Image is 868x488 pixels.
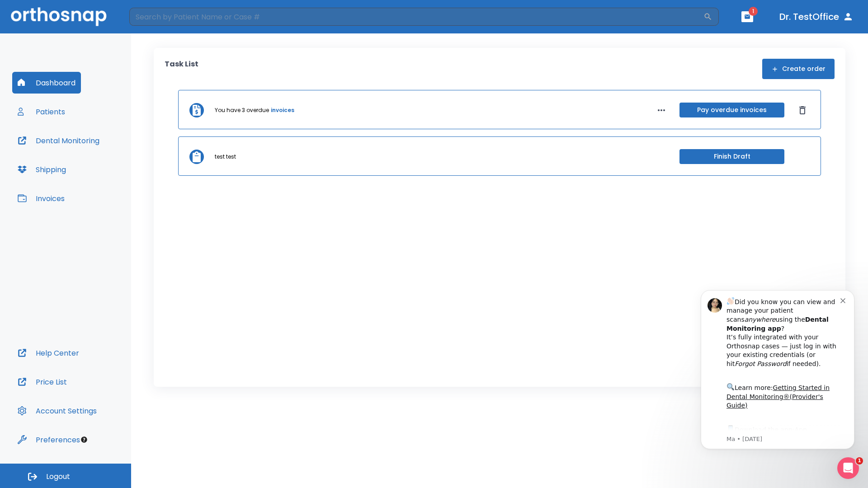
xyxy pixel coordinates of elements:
[271,106,294,114] a: invoices
[687,277,868,464] iframe: Intercom notifications message
[12,159,71,180] button: Shipping
[795,103,810,117] button: Dismiss
[215,106,269,114] p: You have 3 overdue
[12,342,85,364] button: Help Center
[39,159,153,167] p: Message from Ma, sent 2w ago
[776,9,857,25] button: Dr. TestOffice
[46,472,70,482] span: Logout
[11,7,107,26] img: Orthosnap
[215,153,236,161] p: test test
[12,188,70,209] button: Invoices
[39,147,153,193] div: Download the app: | ​ Let us know if you need help getting started!
[12,130,105,151] button: Dental Monitoring
[129,8,703,26] input: Search by Patient Name or Case #
[153,19,160,27] button: Dismiss notification
[856,457,863,465] span: 1
[679,149,784,164] button: Finish Draft
[679,103,784,117] button: Pay overdue invoices
[165,59,198,79] p: Task List
[749,7,758,16] span: 1
[12,400,102,422] button: Account Settings
[12,72,81,94] button: Dashboard
[12,429,85,450] button: Preferences
[39,150,120,166] a: App Store
[762,59,835,79] button: Create order
[837,457,859,479] iframe: Intercom live chat
[12,101,71,122] button: Patients
[80,436,88,444] div: Tooltip anchor
[12,371,72,393] button: Price List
